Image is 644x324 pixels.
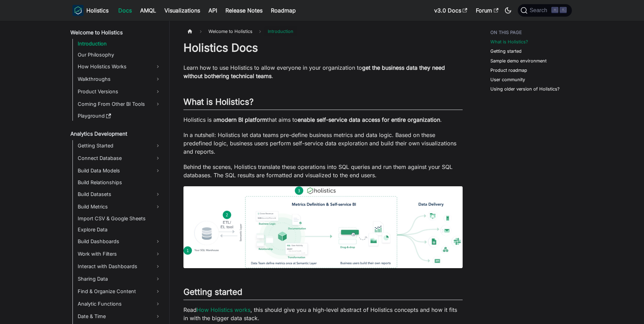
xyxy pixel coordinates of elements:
span: Introduction [264,26,297,36]
a: Analytic Functions [76,298,163,309]
a: Build Metrics [76,201,163,212]
a: Import CSV & Google Sheets [76,214,163,223]
a: Product Versions [76,86,163,97]
a: Docs [114,5,136,16]
a: Product roadmap [490,67,527,74]
p: In a nutshell: Holistics let data teams pre-define business metrics and data logic. Based on thes... [183,131,463,156]
a: Sample demo environment [490,58,547,64]
a: Interact with Dashboards [76,261,163,272]
a: Using older version of Holistics? [490,86,560,92]
img: How Holistics fits in your Data Stack [183,186,463,268]
p: Learn how to use Holistics to allow everyone in your organization to . [183,63,463,80]
p: Holistics is a that aims to . [183,116,463,124]
a: v3.0 Docs [430,5,472,16]
a: AMQL [136,5,160,16]
a: Forum [472,5,503,16]
img: Holistics [72,5,84,16]
nav: Docs sidebar [66,21,170,324]
b: Holistics [86,6,109,15]
a: Walkthroughs [76,74,163,85]
h1: Holistics Docs [183,41,463,55]
kbd: K [560,7,567,13]
p: Read , this should give you a high-level abstract of Holistics concepts and how it fits in with t... [183,306,463,322]
kbd: ⌘ [551,7,558,13]
h2: What is Holistics? [183,97,463,110]
a: Roadmap [267,5,300,16]
p: Behind the scenes, Holistics translate these operations into SQL queries and run them against you... [183,163,463,179]
a: Date & Time [76,311,163,322]
a: Work with Filters [76,248,163,259]
a: Release Notes [221,5,267,16]
a: Find & Organize Content [76,286,163,297]
button: Switch between dark and light mode (currently dark mode) [503,5,514,16]
a: Explore Data [76,225,163,235]
a: Build Relationships [76,178,163,187]
a: Introduction [76,39,163,49]
button: Search (Command+K) [518,4,572,17]
h2: Getting started [183,287,463,300]
a: Visualizations [160,5,204,16]
a: Our Philosophy [76,50,163,60]
a: API [204,5,221,16]
a: Connect Database [76,153,163,164]
a: Home page [183,26,197,36]
nav: Breadcrumbs [183,26,463,36]
strong: enable self-service data access for entire organization [298,116,440,123]
a: Coming From Other BI Tools [76,99,163,110]
span: Search [527,7,551,14]
a: Getting started [490,48,522,54]
a: Analytics Development [68,129,163,139]
a: Build Data Models [76,165,163,176]
a: How Holistics works [197,306,250,313]
a: Playground [76,111,163,121]
a: Welcome to Holistics [68,28,163,37]
a: Getting Started [76,140,163,151]
a: HolisticsHolistics [72,5,109,16]
a: Build Dashboards [76,236,163,247]
a: Build Datasets [76,189,163,200]
a: How Holistics Works [76,61,163,72]
span: Welcome to Holistics [205,26,256,36]
a: Sharing Data [76,273,163,284]
a: What is Holistics? [490,39,528,45]
a: User community [490,76,525,83]
strong: modern BI platform [216,116,267,123]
